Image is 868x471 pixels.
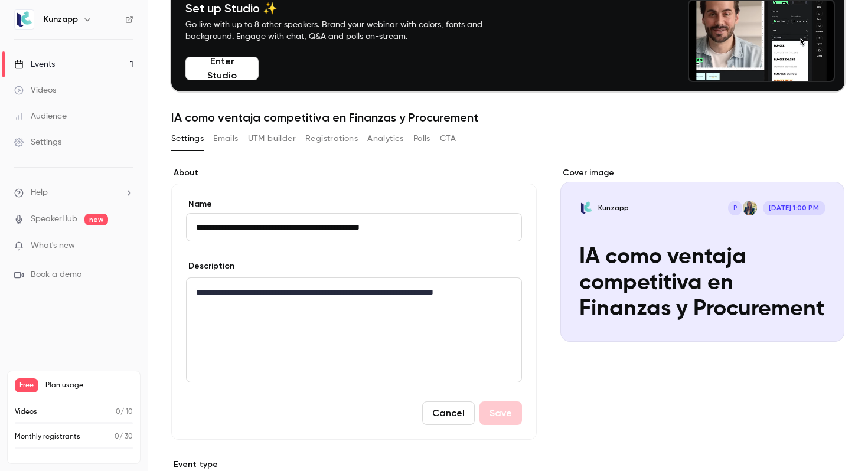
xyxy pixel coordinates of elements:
span: Help [31,187,48,199]
section: description [186,277,522,382]
section: Cover image [560,167,844,342]
span: 0 [116,408,120,416]
div: Events [14,58,55,70]
button: Emails [213,129,238,148]
label: Name [186,198,522,210]
div: Videos [14,84,56,96]
label: About [171,167,537,179]
p: / 10 [116,407,133,417]
button: Enter Studio [185,57,259,80]
p: Monthly registrants [15,431,80,442]
label: Description [186,260,234,272]
h4: Set up Studio ✨ [185,1,510,15]
div: Audience [14,110,67,122]
button: Cancel [422,401,475,425]
span: Book a demo [31,269,81,281]
li: help-dropdown-opener [14,187,133,199]
span: Free [15,378,38,392]
iframe: Noticeable Trigger [119,241,133,251]
p: Go live with up to 8 other speakers. Brand your webinar with colors, fonts and background. Engage... [185,19,510,42]
img: Kunzapp [15,10,34,29]
span: new [84,214,108,225]
h6: Kunzapp [44,14,78,25]
button: Settings [171,129,204,148]
span: What's new [31,240,75,252]
div: Settings [14,136,61,148]
button: CTA [440,129,456,148]
p: Videos [15,407,37,417]
p: Event type [171,459,537,470]
button: UTM builder [248,129,296,148]
div: editor [187,278,521,382]
a: SpeakerHub [31,213,77,225]
button: Polls [413,129,430,148]
p: / 30 [115,431,133,442]
span: 0 [115,433,119,440]
span: Plan usage [45,381,133,390]
button: Analytics [367,129,404,148]
h1: IA como ventaja competitiva en Finanzas y Procurement [171,110,844,125]
button: Registrations [305,129,358,148]
label: Cover image [560,167,844,179]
